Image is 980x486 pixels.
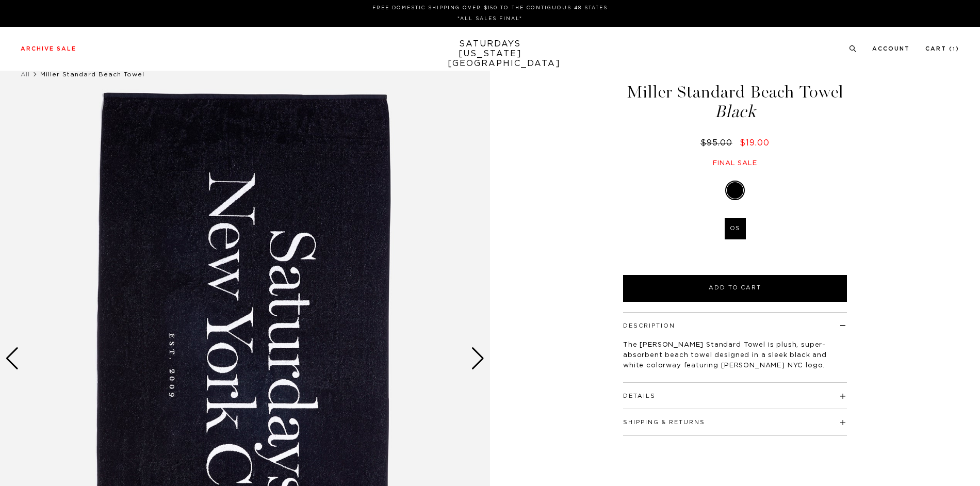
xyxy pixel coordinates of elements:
[700,139,737,147] del: $95.00
[622,103,848,120] span: Black
[25,4,955,12] p: FREE DOMESTIC SHIPPING OVER $150 TO THE CONTIGUOUS 48 STATES
[40,71,144,77] span: Miller Standard Beach Towel
[725,218,746,239] label: OS
[25,15,955,23] p: *ALL SALES FINAL*
[740,139,770,147] span: $19.00
[622,159,848,168] div: Final sale
[471,347,485,370] div: Next slide
[623,419,705,425] button: Shipping & Returns
[5,347,19,370] div: Previous slide
[623,340,847,371] p: The [PERSON_NAME] Standard Towel is plush, super-absorbent beach towel designed in a sleek black ...
[623,323,675,329] button: Description
[21,71,30,77] a: All
[953,47,956,52] small: 1
[622,84,848,120] h1: Miller Standard Beach Towel
[623,275,847,302] button: Add to Cart
[925,46,959,52] a: Cart (1)
[727,182,743,199] label: Black
[872,46,910,52] a: Account
[623,393,656,399] button: Details
[21,46,76,52] a: Archive Sale
[448,39,533,69] a: SATURDAYS[US_STATE][GEOGRAPHIC_DATA]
